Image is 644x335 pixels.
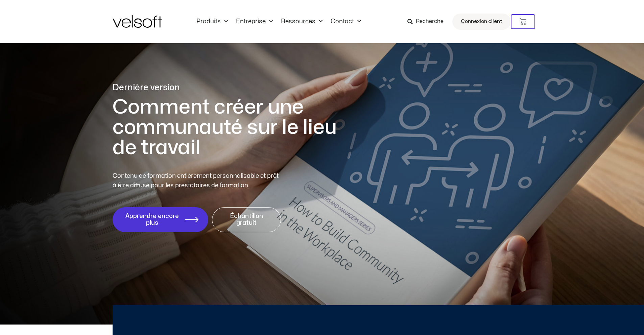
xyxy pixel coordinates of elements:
nav: Menu [192,18,365,25]
a: EntrepriseMenu Basculer [232,18,277,25]
font: Connexion client [461,19,502,24]
a: Apprendre encore plus [113,207,208,232]
font: Apprendre encore plus [125,213,178,226]
a: Échantillon gratuit [212,207,281,232]
font: Entreprise [236,19,266,24]
font: Dernière version [113,83,180,92]
font: Comment créer une communauté sur le lieu de travail [113,97,337,158]
a: ContactMenu Basculer [327,18,365,25]
a: ProduitsMenu Basculer [192,18,232,25]
a: Connexion client [452,14,511,30]
font: Recherche [416,19,444,24]
a: Recherche [407,16,448,27]
font: Contenu de formation entièrement personnalisable et prêt à être diffusé pour les prestataires de ... [113,173,279,188]
font: Échantillon gratuit [230,213,263,226]
font: Contact [331,19,354,24]
a: RessourcesMenu Basculer [277,18,327,25]
img: Matériel de formation Velsoft [113,15,162,28]
font: Produits [196,19,221,24]
font: Ressources [281,19,315,24]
